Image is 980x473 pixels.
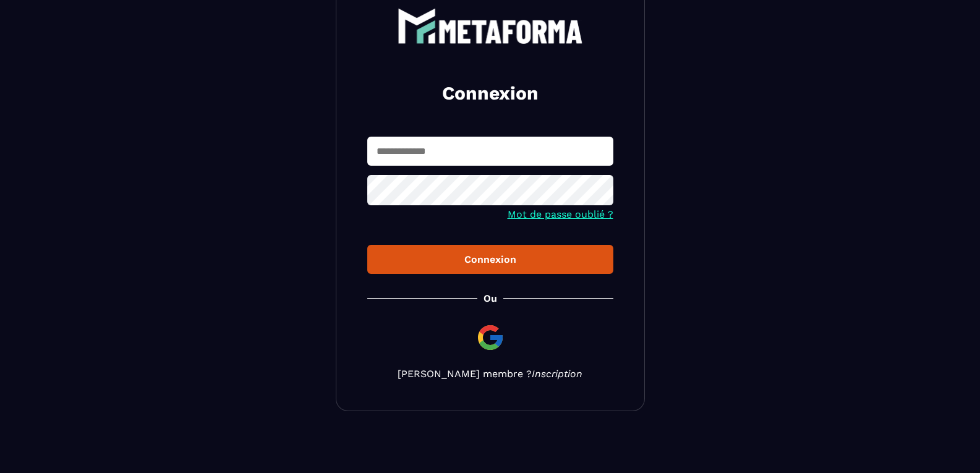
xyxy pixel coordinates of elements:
[367,368,613,380] p: [PERSON_NAME] membre ?
[377,254,603,265] div: Connexion
[382,81,599,106] h2: Connexion
[508,208,613,220] a: Mot de passe oublié ?
[367,8,613,44] a: logo
[367,245,613,274] button: Connexion
[532,368,582,380] a: Inscription
[484,292,497,304] p: Ou
[475,323,505,352] img: google
[398,8,583,44] img: logo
